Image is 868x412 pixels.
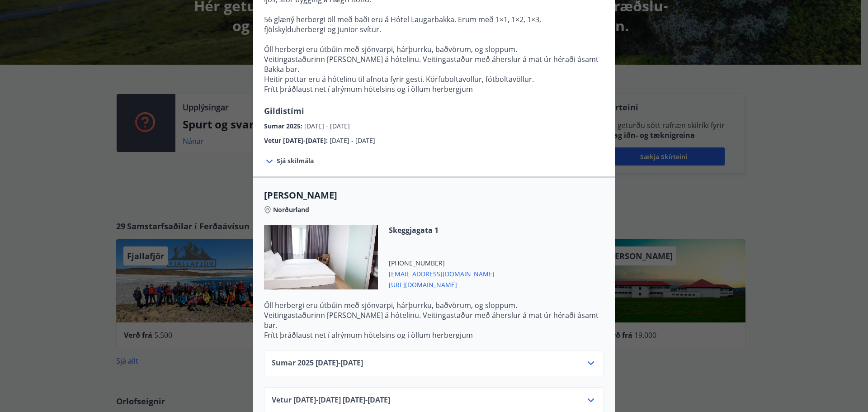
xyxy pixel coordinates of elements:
[273,205,309,214] span: Norðurland
[389,268,495,279] span: [EMAIL_ADDRESS][DOMAIN_NAME]
[389,259,495,268] span: [PHONE_NUMBER]
[264,136,330,145] span: Vetur [DATE]-[DATE] :
[330,136,375,145] span: [DATE] - [DATE]
[389,225,495,235] span: Skeggjagata 1
[264,189,604,202] span: [PERSON_NAME]
[277,156,314,166] span: Sjá skilmála
[264,105,304,116] span: Gildistími
[264,122,304,130] span: Sumar 2025 :
[304,122,350,130] span: [DATE] - [DATE]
